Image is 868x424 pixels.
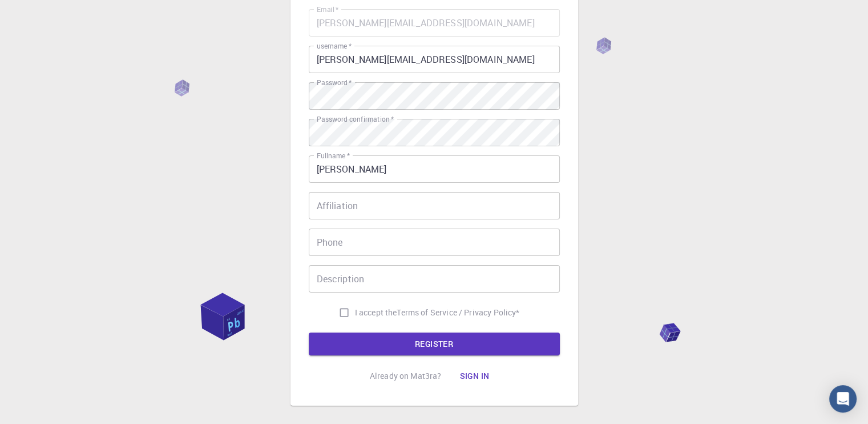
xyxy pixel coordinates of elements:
label: Password confirmation [317,114,394,124]
label: Fullname [317,151,350,161]
a: Terms of Service / Privacy Policy* [397,307,519,318]
p: Already on Mat3ra? [370,370,442,382]
label: Password [317,78,352,87]
button: REGISTER [309,333,560,355]
p: Terms of Service / Privacy Policy * [397,307,519,318]
div: Open Intercom Messenger [829,385,857,413]
button: Sign in [450,365,498,387]
label: username [317,41,352,51]
span: I accept the [355,307,397,318]
label: Email [317,5,338,14]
